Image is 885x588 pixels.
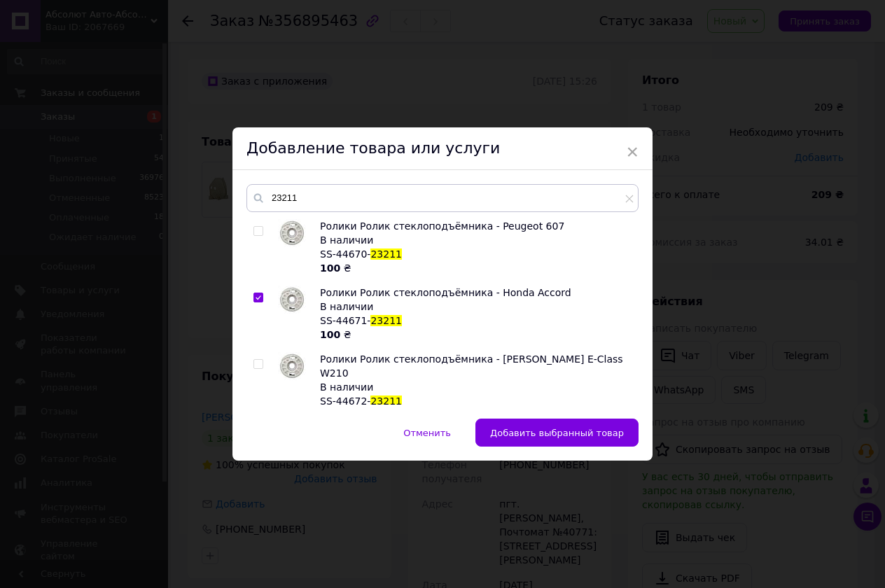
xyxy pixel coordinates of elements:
img: Ролики Ролик стеклоподъёмника - Peugeot 607 [278,219,306,247]
span: Ролики Ролик стеклоподъёмника - Peugeot 607 [320,220,564,232]
span: SS-44671- [320,315,370,326]
input: Поиск по товарам и услугам [246,184,639,212]
span: Добавить выбранный товар [490,428,624,438]
span: × [626,140,639,164]
div: В наличии [320,233,631,247]
div: ₴ [320,328,631,342]
b: 100 [320,262,340,274]
span: 23211 [370,315,402,326]
button: Отменить [389,419,466,447]
button: Добавить выбранный товар [475,419,639,447]
div: В наличии [320,380,631,394]
span: SS-44672- [320,395,370,407]
div: В наличии [320,300,631,314]
span: Отменить [403,428,451,438]
span: 23211 [370,395,402,407]
span: Ролики Ролик стеклоподъёмника - Honda Accord [320,287,571,298]
div: Добавление товара или услуги [232,127,653,170]
span: 23211 [370,248,402,260]
b: 100 [320,329,340,340]
span: SS-44670- [320,248,370,260]
span: Ролики Ролик стеклоподъёмника - [PERSON_NAME] E-Class W210 [320,353,623,379]
img: Ролики Ролик стеклоподъёмника - Honda Accord [278,286,306,314]
div: ₴ [320,261,631,275]
img: Ролики Ролик стеклоподъёмника - Mercedes-Benz E-Class W210 [278,352,306,380]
